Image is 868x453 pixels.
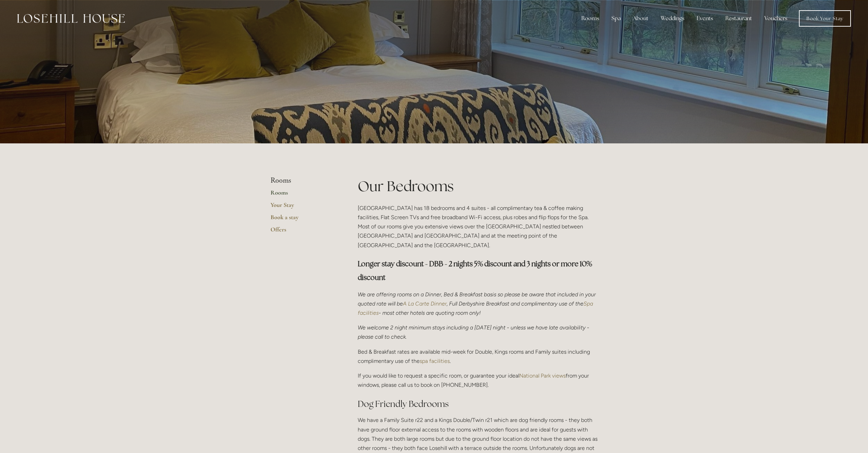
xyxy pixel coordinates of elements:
[358,371,597,390] p: If you would like to request a specific room, or guarantee your ideal from your windows, please c...
[759,12,793,25] a: Vouchers
[691,12,719,25] div: Events
[403,300,447,307] a: A La Carte Dinner
[358,347,597,366] p: Bed & Breakfast rates are available mid-week for Double, Kings rooms and Family suites including ...
[379,310,481,316] em: - most other hotels are quoting room only!
[271,226,336,238] a: Offers
[271,176,336,185] li: Rooms
[17,14,125,23] img: Losehill House
[576,12,605,25] div: Rooms
[271,213,336,226] a: Book a stay
[655,12,690,25] div: Weddings
[358,259,593,282] strong: Longer stay discount - DBB - 2 nights 5% discount and 3 nights or more 10% discount
[420,358,450,364] a: spa facilities
[358,324,591,340] em: We welcome 2 night minimum stays including a [DATE] night - unless we have late availability - pl...
[799,10,851,27] a: Book Your Stay
[358,398,597,410] h2: Dog Friendly Bedrooms
[606,12,626,25] div: Spa
[358,203,597,250] p: [GEOGRAPHIC_DATA] has 18 bedrooms and 4 suites - all complimentary tea & coffee making facilities...
[447,300,583,307] em: , Full Derbyshire Breakfast and complimentary use of the
[720,12,758,25] div: Restaurant
[628,12,654,25] div: About
[358,291,597,307] em: We are offering rooms on a Dinner, Bed & Breakfast basis so please be aware that included in your...
[358,176,597,196] h1: Our Bedrooms
[519,372,566,379] a: National Park views
[271,189,336,201] a: Rooms
[271,201,336,213] a: Your Stay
